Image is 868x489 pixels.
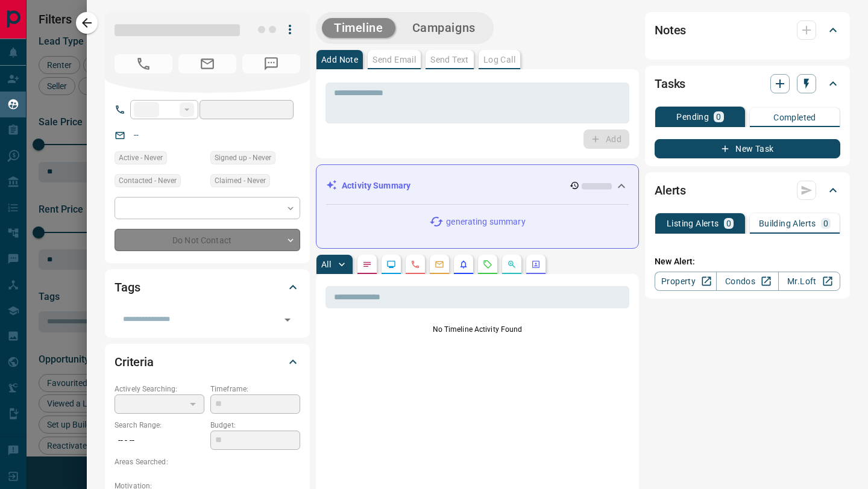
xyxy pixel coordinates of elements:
p: Budget: [210,420,300,431]
span: No Number [115,54,172,73]
a: -- [134,130,139,140]
p: 0 [726,219,731,228]
svg: Emails [435,260,444,269]
a: Property [655,272,717,291]
p: 0 [716,113,721,121]
p: Add Note [321,55,358,64]
svg: Notes [362,260,372,269]
svg: Opportunities [507,260,517,269]
svg: Lead Browsing Activity [386,260,396,269]
svg: Calls [410,260,420,269]
a: Mr.Loft [778,272,840,291]
span: Claimed - Never [215,175,266,187]
p: -- - -- [115,431,204,450]
p: Building Alerts [759,219,816,228]
button: Open [279,311,296,328]
div: Criteria [115,347,300,376]
button: Timeline [322,18,395,38]
h2: Alerts [655,181,686,200]
p: All [321,260,331,269]
button: Campaigns [400,18,488,38]
svg: Requests [483,260,492,269]
span: No Email [178,54,236,73]
p: New Alert: [655,255,840,268]
h2: Tasks [655,74,685,93]
span: Active - Never [119,152,163,164]
p: Timeframe: [210,384,300,394]
div: Notes [655,16,840,45]
p: Listing Alerts [667,219,719,228]
h2: Notes [655,20,686,40]
p: 0 [823,219,828,228]
div: Do Not Contact [115,229,300,251]
svg: Listing Alerts [459,260,468,269]
a: Condos [716,272,778,291]
div: Activity Summary [326,175,629,197]
p: Completed [773,113,816,122]
div: Alerts [655,176,840,205]
p: Actively Searching: [115,384,204,394]
p: Activity Summary [342,179,410,192]
p: Pending [676,113,709,121]
svg: Agent Actions [531,260,541,269]
p: No Timeline Activity Found [325,324,629,335]
span: No Number [242,54,300,73]
div: Tasks [655,69,840,98]
p: Search Range: [115,420,204,431]
h2: Tags [115,278,140,297]
p: generating summary [446,216,525,228]
span: Contacted - Never [119,175,177,187]
button: New Task [655,139,840,158]
h2: Criteria [115,352,154,372]
span: Signed up - Never [215,152,271,164]
div: Tags [115,273,300,302]
p: Areas Searched: [115,456,300,467]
